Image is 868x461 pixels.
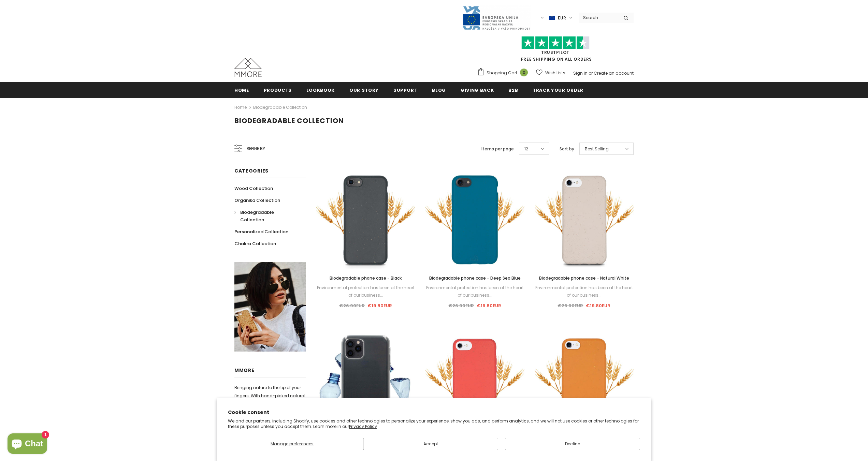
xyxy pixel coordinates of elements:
span: €26.90EUR [448,302,474,309]
a: Create an account [594,70,634,76]
span: Personalized Collection [234,228,288,235]
span: Lookbook [306,87,335,93]
a: Wish Lists [536,67,565,79]
span: Categories [234,167,269,174]
button: Accept [363,438,498,450]
span: Blog [432,87,446,93]
div: Environmental protection has been at the heart of our business... [316,284,415,299]
p: We and our partners, including Shopify, use cookies and other technologies to personalize your ex... [228,418,640,429]
a: Blog [432,82,446,98]
span: Manage preferences [271,441,314,447]
span: Track your order [533,87,583,93]
span: Giving back [461,87,494,93]
h2: Cookie consent [228,409,640,416]
a: Privacy Policy [349,423,377,429]
span: €26.90EUR [339,302,365,309]
span: Our Story [349,87,379,93]
p: Bringing nature to the tip of your fingers. With hand-picked natural organic materials, every tim... [234,384,306,441]
a: Lookbook [306,82,335,98]
div: Environmental protection has been at the heart of our business... [535,284,634,299]
span: Biodegradable phone case - Natural White [539,275,629,281]
a: Trustpilot [541,49,569,55]
button: Decline [505,438,640,450]
span: Wood Collection [234,185,273,192]
a: Track your order [533,82,583,98]
a: Biodegradable Collection [234,206,299,226]
span: 12 [524,146,528,152]
span: €19.80EUR [367,302,392,309]
a: Biodegradable phone case - Deep Sea Blue [425,274,524,282]
span: EUR [558,15,566,21]
a: Organika Collection [234,194,280,206]
span: support [393,87,418,93]
span: MMORE [234,367,255,374]
a: Home [234,82,249,98]
span: €26.90EUR [558,302,583,309]
span: FREE SHIPPING ON ALL ORDERS [477,39,634,62]
span: €19.80EUR [477,302,501,309]
span: or [589,70,593,76]
span: B2B [508,87,518,93]
a: Chakra Collection [234,238,276,250]
span: Home [234,87,249,93]
button: Manage preferences [228,438,356,450]
span: Biodegradable Collection [234,116,344,125]
span: Best Selling [585,146,609,152]
img: Trust Pilot Stars [521,36,590,49]
a: B2B [508,82,518,98]
span: Biodegradable phone case - Deep Sea Blue [429,275,521,281]
a: Products [264,82,292,98]
span: Refine by [247,145,265,152]
a: Home [234,103,247,111]
a: Giving back [461,82,494,98]
a: Shopping Cart 0 [477,68,531,78]
span: Wish Lists [545,70,565,76]
span: Biodegradable phone case - Black [330,275,402,281]
a: Biodegradable phone case - Black [316,274,415,282]
span: Shopping Cart [487,70,517,76]
span: €19.80EUR [586,302,610,309]
a: support [393,82,418,98]
label: Sort by [560,146,574,152]
span: Products [264,87,292,93]
span: Biodegradable Collection [240,209,274,223]
a: Wood Collection [234,182,273,194]
a: Personalized Collection [234,226,288,238]
a: Sign In [573,70,588,76]
a: Our Story [349,82,379,98]
img: MMORE Cases [234,58,262,77]
a: Javni Razpis [462,15,531,20]
span: Chakra Collection [234,240,276,247]
span: Organika Collection [234,197,280,204]
span: 0 [520,69,528,76]
inbox-online-store-chat: Shopify online store chat [5,433,49,456]
label: Items per page [481,146,514,152]
a: Biodegradable Collection [253,104,307,110]
img: Javni Razpis [462,5,531,30]
div: Environmental protection has been at the heart of our business... [425,284,524,299]
input: Search Site [579,13,618,23]
a: Biodegradable phone case - Natural White [535,274,634,282]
